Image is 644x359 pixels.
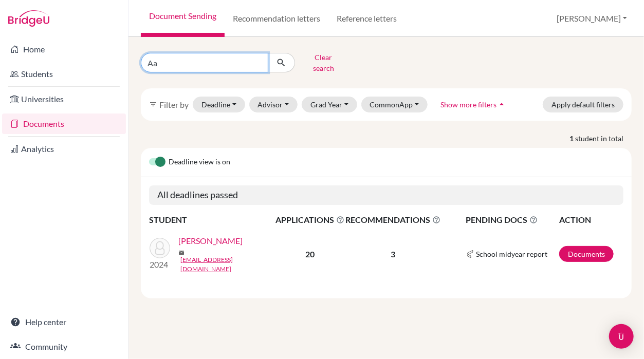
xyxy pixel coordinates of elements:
a: Home [2,39,126,60]
button: Clear search [295,49,352,76]
b: 20 [306,249,315,259]
button: [PERSON_NAME] [552,9,632,28]
p: 3 [346,248,441,260]
span: APPLICATIONS [276,214,345,226]
img: Acharya, Aaramva [150,238,170,258]
div: Open Intercom Messenger [609,324,634,349]
button: Show more filtersarrow_drop_up [432,97,516,112]
button: CommonApp [361,97,428,112]
a: Documents [2,114,126,134]
a: [PERSON_NAME] [178,235,243,247]
span: Deadline view is on [169,156,230,168]
span: student in total [575,133,632,144]
p: 2024 [150,258,170,271]
img: Bridge-U [8,10,49,27]
h5: All deadlines passed [149,185,623,205]
i: filter_list [149,100,157,108]
a: Help center [2,312,126,332]
a: Universities [2,89,126,109]
button: Advisor [249,97,298,112]
span: Filter by [159,100,189,109]
a: Documents [559,246,614,262]
button: Apply default filters [543,97,623,112]
input: Find student by name... [141,53,268,72]
span: PENDING DOCS [466,214,559,226]
i: arrow_drop_up [496,99,507,109]
a: Community [2,336,126,357]
button: Deadline [193,97,245,112]
span: mail [178,250,185,256]
th: STUDENT [149,213,275,226]
th: ACTION [559,213,623,226]
img: Common App logo [466,250,474,258]
a: [EMAIL_ADDRESS][DOMAIN_NAME] [180,255,283,274]
span: Show more filters [440,100,496,109]
button: Grad Year [302,97,357,112]
span: RECOMMENDATIONS [346,214,441,226]
a: Analytics [2,139,126,159]
strong: 1 [569,133,575,144]
span: School midyear report [476,249,548,259]
a: Students [2,64,126,84]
